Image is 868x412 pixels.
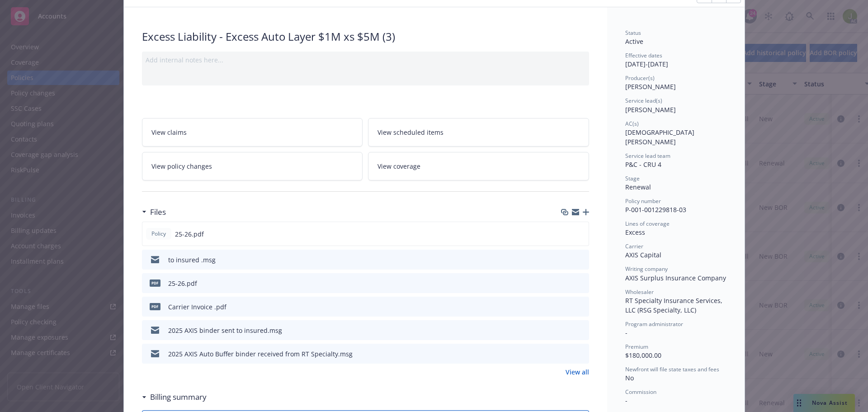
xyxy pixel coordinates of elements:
[625,152,670,160] span: Service lead team
[625,97,662,104] span: Service lead(s)
[625,175,640,182] span: Stage
[577,349,585,359] button: preview file
[577,302,585,312] button: preview file
[563,349,570,359] button: download file
[151,128,187,137] span: View claims
[577,229,585,239] button: preview file
[625,251,661,259] span: AXIS Capital
[377,128,443,137] span: View scheduled items
[175,229,204,239] span: 25-26.pdf
[625,82,676,91] span: [PERSON_NAME]
[625,288,654,296] span: Wholesaler
[577,255,585,265] button: preview file
[625,320,683,328] span: Program administrator
[563,255,570,265] button: download file
[168,326,282,335] div: 2025 AXIS binder sent to insured.msg
[625,296,724,314] span: RT Specialty Insurance Services, LLC (RSG Specialty, LLC)
[368,152,589,180] a: View coverage
[150,279,160,286] span: pdf
[142,391,207,403] div: Billing summary
[150,391,207,403] h3: Billing summary
[625,120,639,128] span: AC(s)
[625,205,686,214] span: P-001-001229818-03
[150,230,168,238] span: Policy
[168,279,197,288] div: 25-26.pdf
[146,55,585,65] div: Add internal notes here...
[625,365,719,373] span: Newfront will file state taxes and fees
[625,265,668,273] span: Writing company
[625,37,643,46] span: Active
[562,229,570,239] button: download file
[142,118,363,147] a: View claims
[625,74,655,82] span: Producer(s)
[577,326,585,335] button: preview file
[625,388,656,396] span: Commission
[142,152,363,180] a: View policy changes
[150,206,166,218] h3: Files
[563,279,570,288] button: download file
[625,128,694,146] span: [DEMOGRAPHIC_DATA][PERSON_NAME]
[168,302,226,312] div: Carrier Invoice .pdf
[151,161,212,171] span: View policy changes
[625,197,661,205] span: Policy number
[168,349,353,359] div: 2025 AXIS Auto Buffer binder received from RT Specialty.msg
[168,255,216,265] div: to insured .msg
[563,302,570,312] button: download file
[142,29,589,44] div: Excess Liability - Excess Auto Layer $1M xs $5M (3)
[150,303,160,310] span: pdf
[625,160,661,169] span: P&C - CRU 4
[368,118,589,147] a: View scheduled items
[625,343,648,350] span: Premium
[566,367,589,377] a: View all
[625,274,726,282] span: AXIS Surplus Insurance Company
[377,161,420,171] span: View coverage
[142,206,166,218] div: Files
[625,183,651,191] span: Renewal
[625,374,634,382] span: No
[625,220,670,227] span: Lines of coverage
[625,29,641,37] span: Status
[625,242,643,250] span: Carrier
[625,52,726,69] div: [DATE] - [DATE]
[625,396,627,405] span: -
[577,279,585,288] button: preview file
[625,105,676,114] span: [PERSON_NAME]
[563,326,570,335] button: download file
[625,351,661,360] span: $180,000.00
[625,328,627,337] span: -
[625,227,726,237] div: Excess
[625,52,662,59] span: Effective dates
